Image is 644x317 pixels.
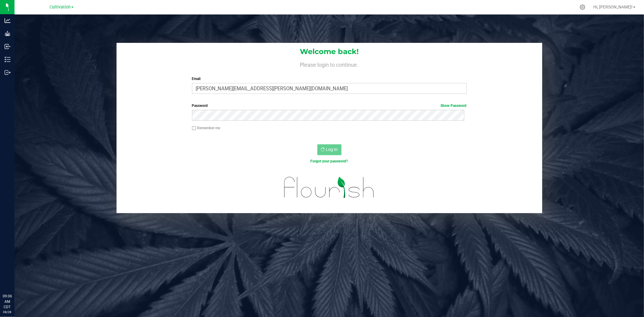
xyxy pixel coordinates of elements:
[5,69,11,75] inline-svg: Outbound
[317,144,341,155] button: Log In
[276,170,383,204] img: flourish_logo.svg
[5,18,11,24] inline-svg: Analytics
[593,5,633,9] span: Hi, [PERSON_NAME]!
[326,147,338,152] span: Log In
[5,30,11,37] inline-svg: Grow
[441,104,467,108] a: Show Password
[192,76,467,82] label: Email
[579,4,586,10] div: Manage settings
[117,48,542,56] h1: Welcome back!
[3,293,12,310] p: 09:06 AM CDT
[311,159,348,163] a: Forgot your password?
[5,43,11,50] inline-svg: Inbound
[192,125,220,131] label: Remember me
[3,310,12,314] p: 08/28
[50,5,71,10] span: Cultivation
[5,56,11,62] inline-svg: Inventory
[117,60,542,68] h4: Please login to continue.
[192,104,208,108] span: Password
[192,126,196,130] input: Remember me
